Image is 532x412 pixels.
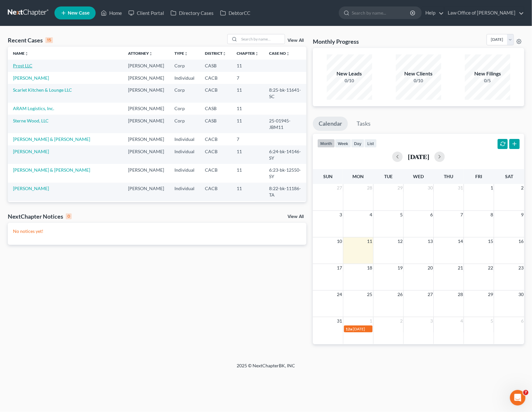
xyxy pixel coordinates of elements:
[200,103,231,115] td: CASB
[367,237,373,245] span: 11
[397,184,403,192] span: 29
[523,390,528,395] span: 7
[369,317,373,325] span: 1
[45,37,53,43] div: 15
[68,11,89,16] span: New Case
[264,115,306,133] td: 25-01945-JBM11
[367,264,373,272] span: 18
[397,264,403,272] span: 19
[457,237,464,245] span: 14
[123,103,169,115] td: [PERSON_NAME]
[169,72,200,84] td: Individual
[200,201,231,213] td: CACB
[490,317,494,325] span: 5
[490,211,494,219] span: 8
[169,103,200,115] td: Corp
[264,84,306,102] td: 8:25-bk-11641-SC
[13,63,32,68] a: Prost LLC
[169,84,200,102] td: Corp
[337,184,343,192] span: 27
[346,326,352,331] span: 12a
[352,7,411,19] input: Search by name...
[457,291,464,298] span: 28
[98,7,125,19] a: Home
[169,183,200,201] td: Individual
[205,51,226,56] a: Districtunfold_more
[367,291,373,298] span: 25
[399,211,403,219] span: 5
[476,174,482,179] span: Fri
[364,139,377,148] button: list
[13,118,49,123] a: Sterne Wood, LLC
[396,70,441,77] div: New Clients
[169,201,200,213] td: Individual
[313,38,359,45] h3: Monthly Progress
[125,7,167,19] a: Client Portal
[337,317,343,325] span: 31
[123,133,169,145] td: [PERSON_NAME]
[465,70,510,77] div: New Filings
[505,174,513,179] span: Sat
[427,264,433,272] span: 20
[200,60,231,72] td: CASB
[264,164,306,182] td: 6:23-bk-12550-SY
[200,145,231,164] td: CACB
[323,174,333,179] span: Sun
[8,36,53,44] div: Recent Cases
[352,174,364,179] span: Mon
[288,38,304,43] a: View All
[427,291,433,298] span: 27
[174,51,188,56] a: Typeunfold_more
[222,52,226,56] i: unfold_more
[487,264,494,272] span: 22
[13,149,49,154] a: [PERSON_NAME]
[384,174,393,179] span: Tue
[13,51,29,56] a: Nameunfold_more
[123,60,169,72] td: [PERSON_NAME]
[167,7,217,19] a: Directory Cases
[457,264,464,272] span: 21
[184,52,188,56] i: unfold_more
[313,117,348,131] a: Calendar
[200,164,231,182] td: CACB
[231,164,264,182] td: 11
[13,167,90,173] a: [PERSON_NAME] & [PERSON_NAME]
[169,145,200,164] td: Individual
[399,317,403,325] span: 2
[430,211,433,219] span: 6
[123,84,169,102] td: [PERSON_NAME]
[460,317,464,325] span: 4
[444,174,454,179] span: Thu
[169,164,200,182] td: Individual
[518,264,524,272] span: 23
[337,237,343,245] span: 10
[66,213,72,219] div: 0
[123,201,169,213] td: [PERSON_NAME]
[269,51,290,56] a: Case Nounfold_more
[397,237,403,245] span: 12
[351,117,376,131] a: Tasks
[430,317,433,325] span: 3
[25,52,29,56] i: unfold_more
[123,72,169,84] td: [PERSON_NAME]
[8,212,72,220] div: NextChapter Notices
[327,70,372,77] div: New Leads
[520,211,524,219] span: 9
[460,211,464,219] span: 7
[123,183,169,201] td: [PERSON_NAME]
[13,87,72,93] a: Scarlet Kitchen & Lounge LLC
[520,184,524,192] span: 2
[337,264,343,272] span: 17
[231,183,264,201] td: 11
[510,390,526,406] iframe: Intercom live chat
[288,214,304,219] a: View All
[239,34,285,44] input: Search by name...
[200,115,231,133] td: CASB
[264,145,306,164] td: 6:24-bk-14146-SY
[286,52,290,56] i: unfold_more
[369,211,373,219] span: 4
[353,326,365,331] span: [DATE]
[200,72,231,84] td: CACB
[408,153,429,160] h2: [DATE]
[13,186,49,191] a: [PERSON_NAME]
